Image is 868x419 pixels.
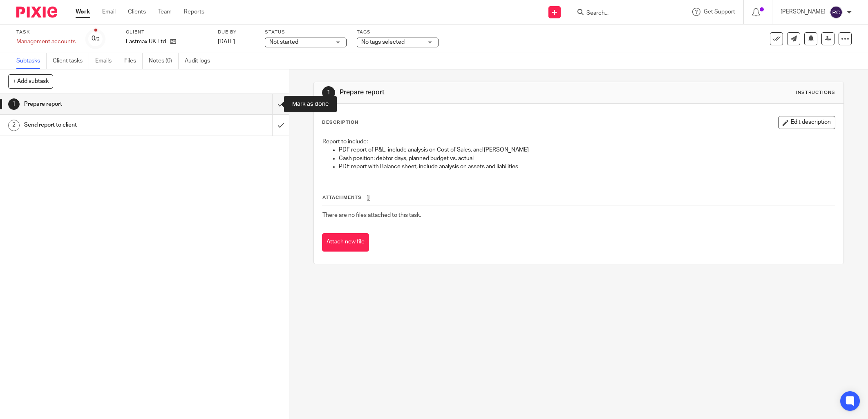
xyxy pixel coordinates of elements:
[16,38,76,46] div: Management accounts
[269,39,298,45] span: Not started
[704,9,735,15] span: Get Support
[76,8,90,16] a: Work
[586,10,659,17] input: Search
[322,233,369,252] button: Attach new file
[781,8,825,16] p: [PERSON_NAME]
[92,34,100,43] div: 0
[322,138,835,146] p: Report to include:
[322,86,335,99] div: 1
[126,38,166,46] p: Eastmax UK Ltd
[95,37,100,41] small: /2
[322,119,358,126] p: Description
[128,8,146,16] a: Clients
[124,53,143,69] a: Files
[16,53,47,69] a: Subtasks
[185,53,216,69] a: Audit logs
[340,88,596,97] h1: Prepare report
[339,163,835,171] p: PDF report with Balance sheet, include analysis on assets and liabilities
[158,8,172,16] a: Team
[95,53,118,69] a: Emails
[357,29,438,36] label: Tags
[339,146,835,154] p: PDF report of P&L, include analysis on Cost of Sales, and [PERSON_NAME]
[8,120,20,131] div: 2
[102,8,116,16] a: Email
[796,89,835,96] div: Instructions
[322,212,421,218] span: There are no files attached to this task.
[16,7,57,18] img: Pixie
[24,119,184,131] h1: Send report to client
[53,53,89,69] a: Client tasks
[830,6,843,19] img: svg%3E
[265,29,347,36] label: Status
[361,39,405,45] span: No tags selected
[8,74,53,88] button: + Add subtask
[8,98,20,110] div: 1
[322,195,362,200] span: Attachments
[184,8,204,16] a: Reports
[218,29,255,36] label: Due by
[339,154,835,163] p: Cash position: debtor days, planned budget vs. actual
[778,116,835,129] button: Edit description
[24,98,184,110] h1: Prepare report
[218,39,235,45] span: [DATE]
[149,53,179,69] a: Notes (0)
[126,29,208,36] label: Client
[16,29,76,36] label: Task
